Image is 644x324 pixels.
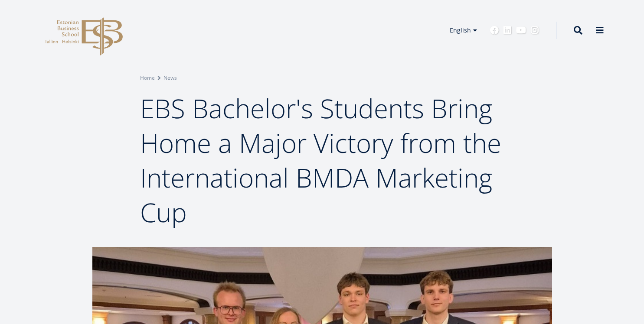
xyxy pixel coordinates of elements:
a: Home [140,74,155,82]
a: Linkedin [503,26,512,35]
a: News [163,74,177,82]
a: Facebook [490,26,499,35]
a: Youtube [516,26,526,35]
a: Instagram [530,26,539,35]
span: EBS Bachelor's Students Bring Home a Major Victory from the International BMDA Marketing Cup [140,91,501,230]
